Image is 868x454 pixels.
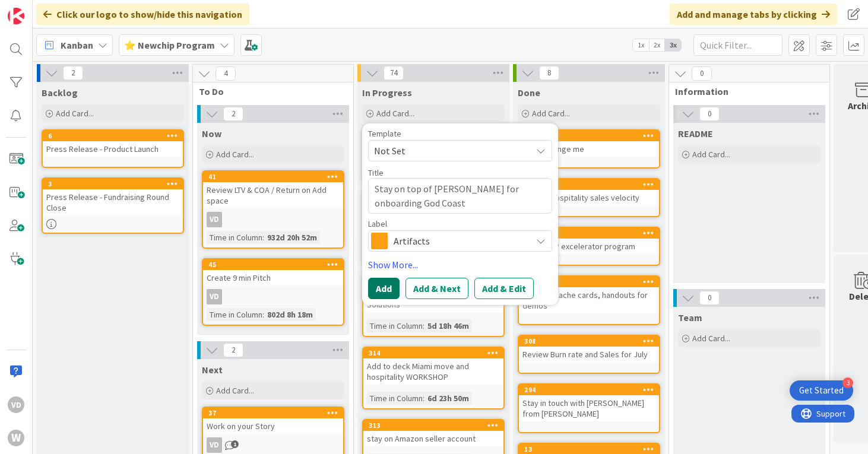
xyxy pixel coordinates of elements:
[518,227,660,266] a: 316Amazon IP excelerator program
[665,39,681,51] span: 3x
[203,437,343,453] div: VD
[43,179,183,215] div: 3Press Release - Fundraising Round Close
[368,129,401,138] span: Template
[524,229,659,237] div: 316
[203,408,343,418] div: 37
[699,291,720,305] span: 0
[203,408,343,434] div: 37Work on your Story
[519,385,659,395] div: 294
[48,132,183,140] div: 6
[519,347,659,362] div: Review Burn rate and Sales for July
[203,289,343,304] div: VD
[42,87,78,99] span: Backlog
[519,277,659,313] div: 297Staples, Cache cards, handouts for demos
[474,278,534,299] button: Add & Edit
[8,8,24,24] img: Visit kanbanzone.com
[208,261,343,269] div: 45
[363,358,503,385] div: Add to deck Miami move and hospitality WORKSHOP
[519,131,659,157] div: 298Update range me
[203,182,343,208] div: Review LTV & COA / Return on Add space
[524,132,659,140] div: 298
[519,239,659,254] div: Amazon IP excelerator program
[8,396,24,413] div: VD
[363,348,503,358] div: 314
[519,395,659,421] div: Stay in touch with [PERSON_NAME] from [PERSON_NAME]
[362,87,412,99] span: In Progress
[675,85,815,97] span: Information
[670,4,837,25] div: Add and manage tabs by clicking
[369,349,503,357] div: 314
[203,172,343,182] div: 41
[376,108,414,119] span: Add Card...
[207,308,262,321] div: Time in Column
[202,128,221,139] span: Now
[368,220,387,228] span: Label
[692,149,730,160] span: Add Card...
[532,108,570,119] span: Add Card...
[363,420,503,446] div: 313stay on Amazon seller account
[518,383,660,433] a: 294Stay in touch with [PERSON_NAME] from [PERSON_NAME]
[262,308,264,321] span: :
[207,231,262,244] div: Time in Column
[423,392,425,405] span: :
[368,258,552,272] a: Show More...
[693,34,783,56] input: Quick Filter...
[43,131,183,141] div: 6
[264,308,316,321] div: 802d 8h 18m
[48,180,183,188] div: 3
[203,172,343,208] div: 41Review LTV & COA / Return on Add space
[518,335,660,374] a: 308Review Burn rate and Sales for July
[223,343,243,357] span: 2
[262,231,264,244] span: :
[394,233,525,249] span: Artifacts
[208,173,343,181] div: 41
[43,179,183,189] div: 3
[519,228,659,239] div: 316
[524,386,659,394] div: 294
[202,364,223,376] span: Next
[699,107,720,121] span: 0
[519,179,659,205] div: 311Update Hospitality sales velocity
[362,274,505,337] a: 315review payments to [PERSON_NAME] SolutionsTime in Column:5d 18h 46m
[519,385,659,421] div: 294Stay in touch with [PERSON_NAME] from [PERSON_NAME]
[406,278,468,299] button: Add & Next
[36,4,249,25] div: Click our logo to show/hide this navigation
[216,66,236,81] span: 4
[519,179,659,190] div: 311
[362,347,505,409] a: 314Add to deck Miami move and hospitality WORKSHOPTime in Column:6d 23h 50m
[524,180,659,189] div: 311
[369,421,503,430] div: 313
[842,377,853,388] div: 3
[524,337,659,345] div: 308
[692,333,730,344] span: Add Card...
[202,258,344,326] a: 45Create 9 min PitchVDTime in Column:802d 8h 18m
[231,440,239,448] span: 1
[519,141,659,157] div: Update range me
[203,418,343,434] div: Work on your Story
[519,190,659,205] div: Update Hospitality sales velocity
[799,385,844,396] div: Get Started
[203,259,343,270] div: 45
[202,170,344,249] a: 41Review LTV & COA / Return on Add spaceVDTime in Column:932d 20h 52m
[207,212,222,227] div: VD
[223,107,243,121] span: 2
[518,178,660,217] a: 311Update Hospitality sales velocity
[56,108,94,119] span: Add Card...
[518,129,660,169] a: 298Update range me
[678,312,702,323] span: Team
[368,278,400,299] button: Add
[203,270,343,285] div: Create 9 min Pitch
[425,392,472,405] div: 6d 23h 50m
[216,385,254,396] span: Add Card...
[363,431,503,446] div: stay on Amazon seller account
[524,278,659,286] div: 297
[678,128,713,139] span: README
[43,141,183,157] div: Press Release - Product Launch
[633,39,649,51] span: 1x
[423,319,425,332] span: :
[368,167,384,178] label: Title
[207,437,222,453] div: VD
[203,212,343,227] div: VD
[124,39,215,51] b: ⭐ Newchip Program
[363,348,503,385] div: 314Add to deck Miami move and hospitality WORKSHOP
